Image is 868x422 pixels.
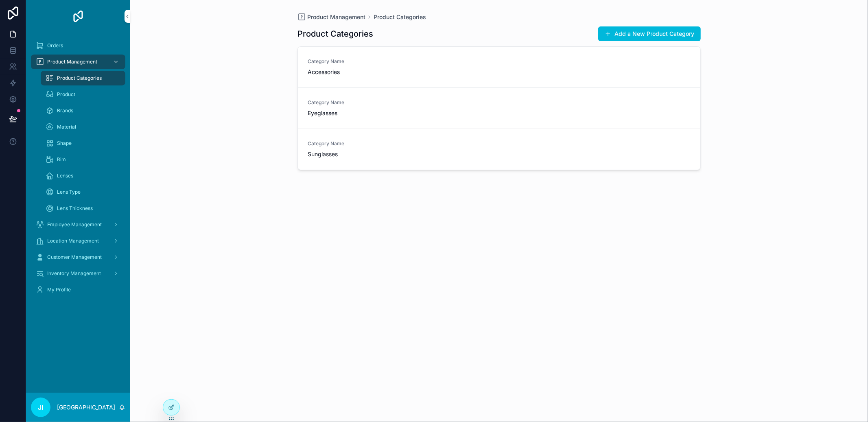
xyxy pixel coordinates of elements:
span: Eyeglasses [308,109,396,117]
a: Lens Type [41,185,125,199]
a: Category NameSunglasses [298,129,700,170]
span: Product Management [47,59,97,65]
a: Material [41,120,125,134]
p: [GEOGRAPHIC_DATA] [57,403,115,411]
a: My Profile [31,282,125,297]
a: Rim [41,152,125,167]
span: Category Name [308,140,396,147]
span: Category Name [308,58,396,65]
span: Product Management [307,13,365,21]
a: Product Categories [41,71,125,85]
span: Product Categories [57,75,102,81]
span: Lens Type [57,189,81,195]
a: Location Management [31,234,125,248]
a: Product Management [297,13,365,21]
a: Lens Thickness [41,201,125,216]
div: scrollable content [26,33,130,308]
a: Category NameEyeglasses [298,88,700,129]
a: Brands [41,103,125,118]
span: Brands [57,107,73,114]
span: Lens Thickness [57,205,93,212]
img: App logo [72,10,85,23]
span: Location Management [47,238,99,244]
button: Add a New Product Category [598,26,701,41]
span: Customer Management [47,254,102,260]
span: Material [57,124,76,130]
span: Rim [57,156,66,163]
a: Orders [31,38,125,53]
span: Employee Management [47,221,102,228]
a: Category NameAccessories [298,47,700,88]
a: Employee Management [31,217,125,232]
a: Lenses [41,168,125,183]
span: Inventory Management [47,270,101,277]
h1: Product Categories [297,28,373,39]
a: Customer Management [31,250,125,265]
a: Product [41,87,125,102]
span: My Profile [47,286,71,293]
span: Product [57,91,75,98]
a: Product Categories [374,13,426,21]
a: Shape [41,136,125,151]
span: Accessories [308,68,396,76]
a: Inventory Management [31,266,125,281]
span: Sunglasses [308,150,396,158]
a: Product Management [31,55,125,69]
span: Lenses [57,173,73,179]
span: Category Name [308,99,396,106]
span: Orders [47,42,63,49]
span: Shape [57,140,72,146]
span: JI [38,402,44,412]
